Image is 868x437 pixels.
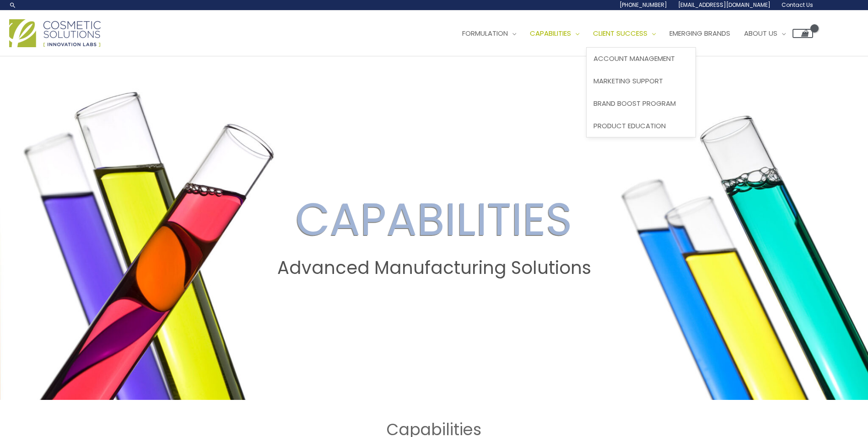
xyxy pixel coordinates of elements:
[678,1,771,9] span: [EMAIL_ADDRESS][DOMAIN_NAME]
[620,1,667,9] span: [PHONE_NUMBER]
[587,92,695,115] a: Brand Boost Program
[523,20,586,47] a: Capabilities
[663,20,737,47] a: Emerging Brands
[593,98,676,108] span: Brand Boost Program
[593,121,666,131] span: Product Education
[9,1,16,9] a: Search icon link
[9,257,859,279] h2: Advanced Manufacturing Solutions
[593,28,647,38] span: Client Success
[455,20,523,47] a: Formulation
[593,76,663,86] span: Marketing Support
[669,28,730,38] span: Emerging Brands
[587,48,695,70] a: Account Management
[448,20,813,47] nav: Site Navigation
[744,28,777,38] span: About Us
[782,1,813,9] span: Contact Us
[9,192,859,246] h2: CAPABILITIES
[586,20,663,47] a: Client Success
[593,54,675,63] span: Account Management
[587,70,695,93] a: Marketing Support
[793,29,813,38] a: View Shopping Cart, empty
[530,28,571,38] span: Capabilities
[587,115,695,137] a: Product Education
[9,19,101,47] img: Cosmetic Solutions Logo
[737,20,793,47] a: About Us
[462,28,508,38] span: Formulation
